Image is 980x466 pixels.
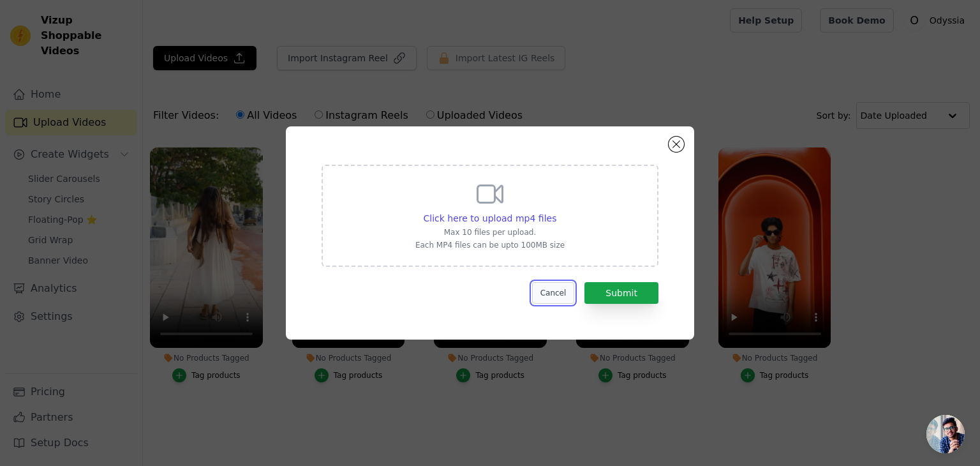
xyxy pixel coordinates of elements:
button: Cancel [532,282,575,304]
span: Click here to upload mp4 files [424,213,557,223]
button: Close modal [669,137,684,152]
p: Max 10 files per upload. [415,227,565,237]
a: Open chat [926,415,965,453]
p: Each MP4 files can be upto 100MB size [415,240,565,250]
button: Submit [584,282,658,304]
